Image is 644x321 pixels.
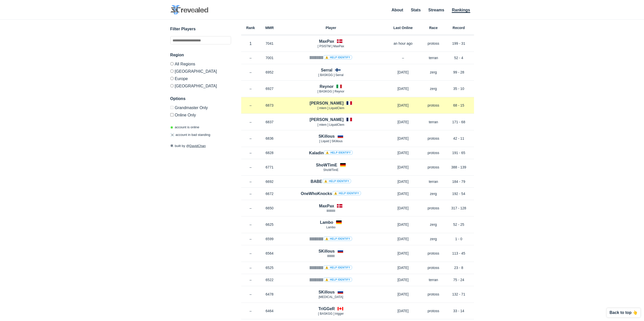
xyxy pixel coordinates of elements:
a: ⚠️ Help identify [332,191,361,195]
span: [ mlem ] LiquidClem [317,123,344,127]
p: [DATE] [383,265,423,270]
p: protoss [423,165,444,170]
p: terran [423,55,444,60]
p: protoss [423,41,444,46]
p: – [383,55,423,60]
p: protoss [423,150,444,155]
a: Rankings [452,8,470,13]
p: [DATE] [383,179,423,184]
p: 52 - 25 [444,222,474,227]
p: 6650 [260,206,279,211]
p: 6828 [260,150,279,155]
h6: MMR [260,26,279,30]
p: 6525 [260,265,279,270]
span: ☠️ [170,133,174,137]
label: [GEOGRAPHIC_DATA] [170,67,231,75]
a: Streams [428,8,444,12]
p: 6564 [260,251,279,256]
p: 6672 [260,191,279,196]
p: 6836 [260,136,279,141]
h4: llIIlIIllIII [309,236,352,242]
input: All Regions [170,62,174,65]
h4: [PERSON_NAME] [309,100,343,106]
p: 191 - 65 [444,150,474,155]
p: 6952 [260,70,279,75]
p: an hour ago [383,41,423,46]
h6: Race [423,26,444,30]
p: 35 - 10 [444,86,474,91]
a: ⚠️ Help identify [322,179,351,183]
p: [DATE] [383,277,423,282]
p: – [241,70,260,75]
h6: Record [444,26,474,30]
p: – [241,86,260,91]
h4: llllllllllll [309,55,352,61]
p: account in bad standing [170,132,210,137]
h4: llllllllllll [309,277,352,283]
label: Only Show accounts currently in Grandmaster [170,106,231,111]
p: [DATE] [383,119,423,125]
p: 68 - 15 [444,103,474,108]
a: ⚠️ Help identify [323,265,352,270]
h4: ShoWTimE [316,162,337,168]
p: 6522 [260,277,279,282]
p: – [241,165,260,170]
p: 6692 [260,179,279,184]
p: 52 - 4 [444,55,474,60]
span: ShoWTimE [323,168,338,172]
h4: OneWhoKnocks [301,191,361,196]
input: [GEOGRAPHIC_DATA] [170,69,174,73]
p: – [241,103,260,108]
p: 23 - 8 [444,265,474,270]
h4: SKillous [318,289,335,295]
h3: Region [170,52,231,58]
a: ⚠️ Help identify [323,277,352,282]
span: [ mlem ] LiquidClem [317,106,344,110]
p: protoss [423,292,444,297]
h3: Options [170,96,231,102]
h4: MaxPax [319,38,334,44]
p: protoss [423,308,444,313]
h4: Lambo [320,219,333,225]
p: 6837 [260,119,279,125]
p: 1 - 0 [444,236,474,241]
span: lllllllllll [327,254,335,258]
p: Back to top 👆 [609,311,638,315]
p: [DATE] [383,236,423,241]
p: [DATE] [383,86,423,91]
input: [GEOGRAPHIC_DATA] [170,84,174,87]
p: 388 - 139 [444,165,474,170]
p: [DATE] [383,191,423,196]
p: [DATE] [383,308,423,313]
p: [DATE] [383,222,423,227]
p: built by @ [170,143,231,149]
p: terran [423,277,444,282]
p: 33 - 14 [444,308,474,313]
p: – [241,292,260,297]
p: [DATE] [383,103,423,108]
h4: BABE [310,179,351,184]
p: – [241,222,260,227]
h4: Reynor [320,84,334,89]
h4: [PERSON_NAME] [309,117,343,122]
p: zerg [423,70,444,75]
p: 192 - 54 [444,191,474,196]
p: – [241,206,260,211]
p: – [241,265,260,270]
p: zerg [423,236,444,241]
p: [DATE] [383,70,423,75]
span: lllIlllIllIl [327,209,335,213]
p: protoss [423,136,444,141]
span: Lambo [326,226,336,229]
p: 6927 [260,86,279,91]
p: protoss [423,206,444,211]
label: All Regions [170,62,231,67]
h4: MaxPax [319,203,334,209]
p: 6873 [260,103,279,108]
input: Online Only [170,113,174,116]
p: – [241,119,260,125]
p: [DATE] [383,150,423,155]
h6: Rank [241,26,260,30]
h6: Player [279,26,383,30]
p: zerg [423,191,444,196]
